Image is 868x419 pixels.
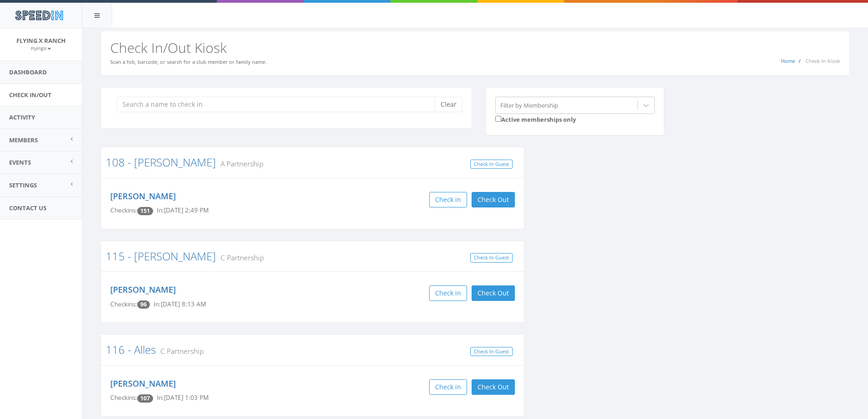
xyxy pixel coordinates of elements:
[429,285,467,301] button: Check in
[472,285,515,301] button: Check Out
[9,181,37,189] span: Settings
[470,347,513,357] a: Check In Guest
[156,346,204,356] small: C Partnership
[500,101,558,109] div: Filter by Membership
[495,114,576,124] label: Active memberships only
[110,393,137,402] span: Checkins:
[472,192,515,207] button: Check Out
[9,158,31,166] span: Events
[110,58,267,65] small: Scan a fob, barcode, or search for a club member or family name.
[10,7,67,24] img: speedin_logo.png
[9,136,38,144] span: Members
[472,379,515,395] button: Check Out
[157,206,209,214] span: In: [DATE] 2:49 PM
[110,284,176,295] a: [PERSON_NAME]
[31,45,51,52] small: FlyingX
[106,342,156,357] a: 116 - Alles
[106,155,216,170] a: 108 - [PERSON_NAME]
[435,97,462,112] button: Clear
[117,97,442,112] input: Search a name to check in
[137,394,153,403] span: Checkin count
[137,300,150,309] span: Checkin count
[110,300,137,308] span: Checkins:
[157,393,209,402] span: In: [DATE] 1:03 PM
[216,253,264,263] small: C Partnership
[31,44,51,52] a: FlyingX
[110,206,137,214] span: Checkins:
[806,57,840,64] span: Check-In Kiosk
[216,159,263,169] small: A Partnership
[9,204,46,212] span: Contact Us
[110,40,840,55] h2: Check In/Out Kiosk
[470,160,513,169] a: Check In Guest
[429,379,467,395] button: Check in
[110,191,176,202] a: [PERSON_NAME]
[154,300,206,308] span: In: [DATE] 8:13 AM
[470,253,513,263] a: Check In Guest
[137,207,153,215] span: Checkin count
[110,378,176,389] a: [PERSON_NAME]
[429,192,467,207] button: Check in
[781,57,795,64] a: Home
[495,116,501,122] input: Active memberships only
[16,36,66,45] span: Flying X Ranch
[106,248,216,264] a: 115 - [PERSON_NAME]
